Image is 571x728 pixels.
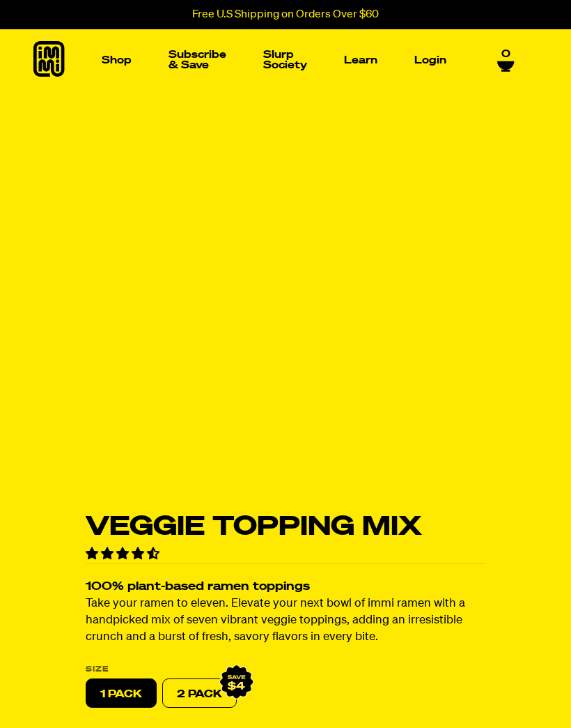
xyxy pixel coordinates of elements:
[86,666,486,674] label: Size
[409,50,452,71] a: Login
[96,50,137,71] a: Shop
[86,582,486,593] h2: 100% plant-based ramen toppings
[163,44,232,76] a: Subscribe & Save
[338,50,383,71] a: Learn
[162,679,237,708] label: 2 PACK
[96,29,452,91] nav: Main navigation
[258,44,313,76] a: Slurp Society
[86,514,486,540] h1: Veggie Topping Mix
[497,48,515,72] a: 0
[86,596,486,646] p: Take your ramen to eleven. Elevate your next bowl of immi ramen with a handpicked mix of seven vi...
[192,8,379,21] p: Free U.S Shipping on Orders Over $60
[501,48,510,61] span: 0
[86,679,157,708] label: 1 PACK
[86,548,162,561] span: 4.34 stars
